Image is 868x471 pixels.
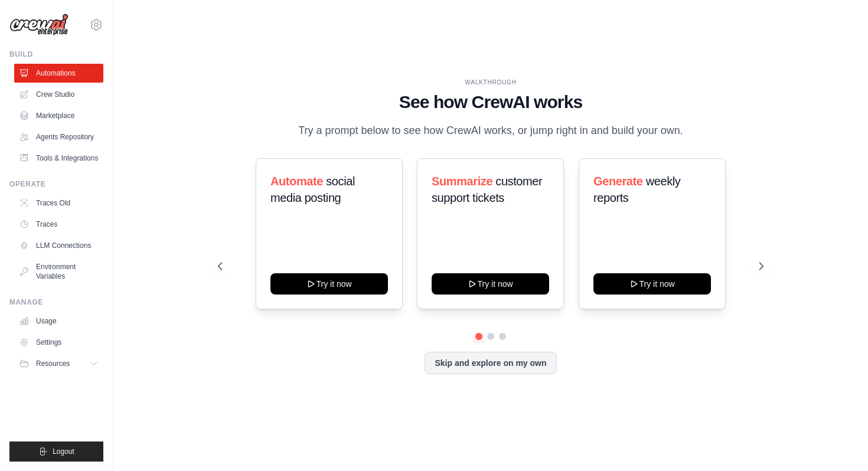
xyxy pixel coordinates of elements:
a: Marketplace [14,106,103,125]
span: Resources [36,359,70,368]
button: Logout [9,441,103,462]
button: Skip and explore on my own [425,352,556,374]
h1: See how CrewAI works [218,91,763,113]
p: Try a prompt below to see how CrewAI works, or jump right in and build your own. [292,122,689,139]
button: Try it now [593,273,711,295]
a: Environment Variables [14,257,103,286]
button: Try it now [270,273,388,295]
a: Traces [14,215,103,234]
img: Logo [9,14,68,36]
span: Logout [53,447,74,456]
span: weekly reports [593,175,680,204]
div: Build [9,50,103,59]
a: Crew Studio [14,85,103,104]
a: Settings [14,333,103,352]
span: Summarize [432,175,492,188]
span: Automate [270,175,323,188]
a: Tools & Integrations [14,149,103,168]
a: Usage [14,312,103,331]
button: Resources [14,354,103,373]
a: Agents Repository [14,127,103,146]
a: Automations [14,64,103,83]
span: Generate [593,175,643,188]
div: Operate [9,179,103,189]
button: Try it now [432,273,549,295]
a: LLM Connections [14,236,103,255]
a: Traces Old [14,194,103,212]
div: Manage [9,297,103,307]
div: WALKTHROUGH [218,78,763,87]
